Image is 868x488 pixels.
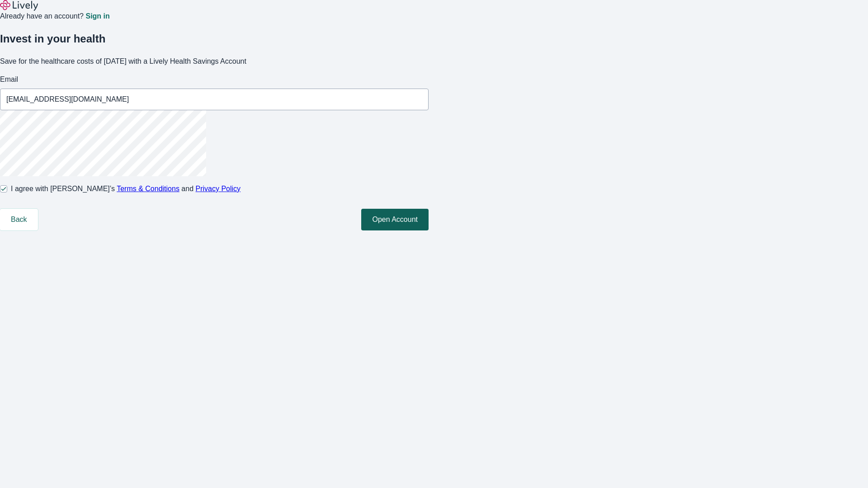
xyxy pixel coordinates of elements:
[361,209,429,230] button: Open Account
[11,183,241,194] span: I agree with [PERSON_NAME]’s and
[117,185,179,192] a: Terms & Conditions
[85,13,109,20] a: Sign in
[196,185,241,192] a: Privacy Policy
